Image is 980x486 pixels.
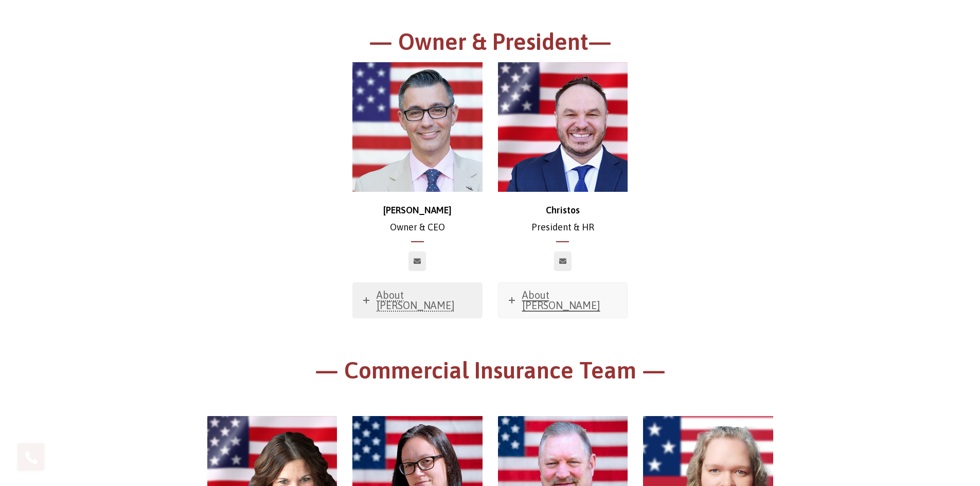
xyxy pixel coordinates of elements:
span: About [PERSON_NAME] [522,289,600,311]
img: chris-500x500 (1) [352,62,483,192]
span: About [PERSON_NAME] [377,289,455,311]
img: Phone icon [23,449,40,465]
strong: Christos [546,205,580,215]
a: About [PERSON_NAME] [498,283,628,318]
img: Christos_500x500 [498,62,628,192]
a: About [PERSON_NAME] [353,283,482,318]
strong: [PERSON_NAME] [383,205,452,215]
p: President & HR [498,202,628,236]
h1: — Commercial Insurance Team — [207,355,773,391]
p: Owner & CEO [352,202,483,236]
h1: — Owner & President— [207,27,773,62]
